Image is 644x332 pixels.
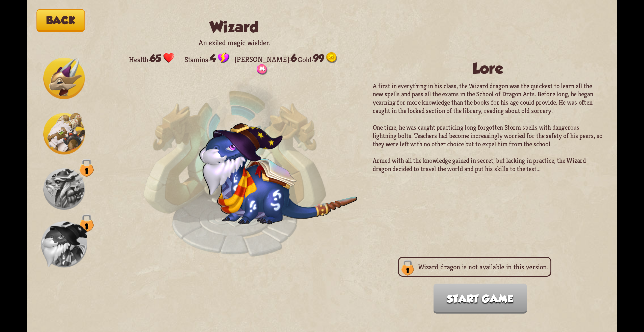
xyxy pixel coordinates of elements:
img: Chevalier_Dragon_Icon.png [43,58,85,99]
img: gold.png [326,52,337,63]
span: 4 [210,53,216,64]
img: Wizard_Dragon_Icon.png [41,221,87,268]
p: A first in everything in his class, the Wizard dragon was the quickest to learn all the new spell... [373,82,603,173]
button: Back [37,9,85,32]
img: lock-icon.png [79,215,94,232]
img: lock-icon.png [79,159,94,177]
img: health.png [163,52,174,63]
img: Stamina_Icon.png [218,52,229,63]
h2: Lore [373,60,603,77]
span: Stamina: [179,52,234,77]
span: 65 [150,53,161,64]
img: ManaPoints.png [257,64,267,75]
img: Barbarian_Dragon_Icon.png [43,113,85,154]
h2: Wizard [124,18,345,36]
span: Health: [124,52,179,77]
button: Start game [434,283,527,314]
p: Wizard dragon is not available in this version. [418,262,548,271]
span: 99 [313,53,324,64]
span: [PERSON_NAME]: [234,52,290,77]
span: Gold: [290,52,345,77]
img: Enchantment_Altar.png [142,77,327,261]
img: Merchant_Dragon_Icon.png [43,168,85,210]
img: Wizard_Dragon.png [199,122,357,225]
p: An exiled magic wielder. [124,38,345,48]
img: Wizard_Dragon.png [200,122,357,224]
